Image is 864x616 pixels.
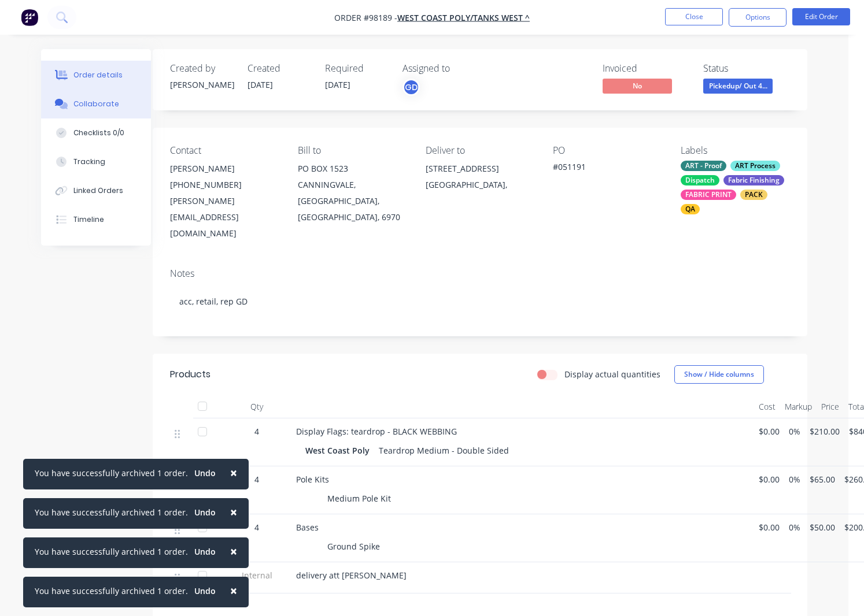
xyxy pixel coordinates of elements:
div: Cost [754,395,780,418]
div: [PERSON_NAME][EMAIL_ADDRESS][DOMAIN_NAME] [170,193,279,242]
div: QA [681,204,700,214]
span: $0.00 [759,425,780,437]
div: Collaborate [73,99,119,109]
button: Undo [188,543,222,561]
img: Factory [21,9,38,26]
button: Options [729,8,787,27]
button: Undo [188,582,222,600]
span: $65.00 [810,473,835,485]
span: $50.00 [810,521,835,533]
span: 0% [789,425,800,437]
span: Pickedup/ Out 4... [703,79,773,93]
button: Close [219,537,249,565]
button: Close [219,577,249,604]
span: Order #98189 - [334,12,397,23]
div: Ground Spike [323,538,385,555]
span: 4 [254,521,259,533]
div: Tracking [73,157,105,167]
button: Order details [41,61,151,90]
span: 4 [254,473,259,485]
div: Price [817,395,844,418]
span: [DATE] [325,79,350,90]
div: Notes [170,268,790,279]
div: Bill to [298,145,407,156]
div: You have successfully archived 1 order. [35,585,188,597]
button: Collaborate [41,90,151,118]
div: PO BOX 1523CANNINGVALE, [GEOGRAPHIC_DATA], [GEOGRAPHIC_DATA], 6970 [298,161,407,225]
div: Medium Pole Kit [323,490,396,507]
div: #051191 [553,161,662,177]
div: [PHONE_NUMBER] [170,177,279,193]
div: You have successfully archived 1 order. [35,506,188,518]
span: × [230,465,237,481]
button: Checklists 0/0 [41,118,151,147]
span: × [230,543,237,559]
span: No [603,79,672,93]
button: Pickedup/ Out 4... [703,79,773,96]
button: Close [665,8,723,25]
div: Dispatch [681,175,719,185]
button: Edit Order [792,8,850,25]
span: delivery att [PERSON_NAME] [296,570,407,581]
button: Close [219,459,249,487]
span: Bases [296,522,319,533]
div: Order details [73,70,123,80]
div: Qty [222,395,291,418]
div: [PERSON_NAME] [170,79,234,91]
div: Fabric Finishing [723,175,784,185]
div: PO [553,145,662,156]
div: Products [170,368,211,381]
div: acc, retail, rep GD [170,284,790,319]
div: Created by [170,63,234,74]
div: Created [248,63,311,74]
div: Teardrop Medium - Double Sided [374,442,514,459]
span: $0.00 [759,473,780,485]
span: [DATE] [248,79,273,90]
button: Undo [188,465,222,482]
div: You have successfully archived 1 order. [35,467,188,479]
div: [PERSON_NAME] [170,161,279,177]
div: Contact [170,145,279,156]
div: PO BOX 1523 [298,161,407,177]
div: [PERSON_NAME][PHONE_NUMBER][PERSON_NAME][EMAIL_ADDRESS][DOMAIN_NAME] [170,161,279,242]
div: Deliver to [426,145,535,156]
button: Show / Hide columns [674,365,764,384]
div: Timeline [73,214,104,225]
div: [STREET_ADDRESS][GEOGRAPHIC_DATA], [426,161,535,198]
div: Status [703,63,790,74]
span: $0.00 [759,521,780,533]
div: Labels [681,145,790,156]
span: Internal [227,569,287,581]
div: Linked Orders [73,185,123,196]
span: 4 [254,425,259,437]
span: 0% [789,473,800,485]
div: FABRIC PRINT [681,190,736,200]
div: PACK [740,190,767,200]
div: West Coast Poly [305,442,374,459]
div: [GEOGRAPHIC_DATA], [426,177,535,193]
div: Checklists 0/0 [73,128,124,138]
button: GD [403,79,420,96]
div: Invoiced [603,63,689,74]
a: West Coast Poly/Tanks West ^ [397,12,530,23]
span: $210.00 [810,425,840,437]
span: × [230,504,237,520]
button: Close [219,498,249,526]
span: Pole Kits [296,474,329,485]
div: Assigned to [403,63,518,74]
button: Linked Orders [41,176,151,205]
div: [STREET_ADDRESS] [426,161,535,177]
button: Timeline [41,205,151,234]
div: Markup [780,395,817,418]
span: 0% [789,521,800,533]
div: ART - Proof [681,161,726,171]
div: CANNINGVALE, [GEOGRAPHIC_DATA], [GEOGRAPHIC_DATA], 6970 [298,177,407,225]
button: Undo [188,504,222,521]
span: Display Flags: teardrop - BLACK WEBBING [296,426,457,437]
div: You have successfully archived 1 order. [35,546,188,558]
div: Required [325,63,389,74]
label: Display actual quantities [564,368,660,380]
button: Tracking [41,147,151,176]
